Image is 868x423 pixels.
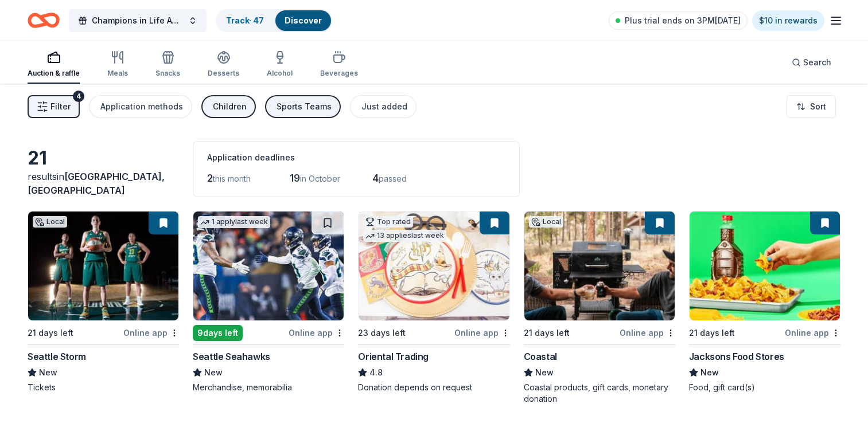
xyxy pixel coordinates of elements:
[363,230,446,242] div: 13 applies last week
[535,366,554,379] span: New
[73,91,84,102] div: 4
[372,172,379,184] span: 4
[193,211,344,393] a: Image for Seattle Seahawks1 applylast week9days leftOnline appSeattle SeahawksNewMerchandise, mem...
[28,171,165,196] span: [GEOGRAPHIC_DATA], [GEOGRAPHIC_DATA]
[89,95,192,118] button: Application methods
[193,350,270,363] div: Seattle Seahawks
[123,326,179,340] div: Online app
[107,46,128,84] button: Meals
[379,174,407,183] span: passed
[216,9,332,32] button: Track· 47Discover
[363,216,413,228] div: Top rated
[803,56,831,69] span: Search
[265,95,341,118] button: Sports Teams
[28,382,179,393] div: Tickets
[320,69,358,78] div: Beverages
[609,11,748,30] a: Plus trial ends on 3PM[DATE]
[207,151,505,164] div: Application deadlines
[524,211,675,320] img: Image for Coastal
[28,95,80,118] button: Filter4
[28,69,80,78] div: Auction & raffle
[28,170,179,197] div: results
[524,382,675,405] div: Coastal products, gift cards, monetary donation
[267,46,293,84] button: Alcohol
[28,7,60,34] a: Home
[193,211,344,320] img: Image for Seattle Seahawks
[783,51,840,74] button: Search
[50,100,71,113] span: Filter
[689,326,735,340] div: 21 days left
[28,46,80,84] button: Auction & raffle
[358,382,509,393] div: Donation depends on request
[454,326,510,340] div: Online app
[358,211,509,393] a: Image for Oriental TradingTop rated13 applieslast week23 days leftOnline appOriental Trading4.8Do...
[690,211,840,320] img: Image for Jacksons Food Stores
[358,326,406,340] div: 23 days left
[785,326,840,340] div: Online app
[207,172,213,184] span: 2
[290,172,300,184] span: 19
[359,211,509,320] img: Image for Oriental Trading
[28,147,179,170] div: 21
[155,46,180,84] button: Snacks
[198,216,270,228] div: 1 apply last week
[28,211,179,393] a: Image for Seattle StormLocal21 days leftOnline appSeattle StormNewTickets
[289,326,344,340] div: Online app
[204,366,223,379] span: New
[689,350,784,363] div: Jacksons Food Stores
[524,326,570,340] div: 21 days left
[213,174,251,183] span: this month
[350,95,417,118] button: Just added
[155,69,180,78] div: Snacks
[320,46,358,84] button: Beverages
[620,326,675,340] div: Online app
[107,69,128,78] div: Meals
[213,100,247,113] div: Children
[33,216,67,228] div: Local
[28,350,86,363] div: Seattle Storm
[358,350,429,363] div: Oriental Trading
[208,69,239,78] div: Desserts
[92,14,184,28] span: Champions in Life Awards Dinner & Fundraiser
[28,326,73,340] div: 21 days left
[300,174,340,183] span: in October
[524,350,557,363] div: Coastal
[285,15,322,25] a: Discover
[752,10,824,31] a: $10 in rewards
[529,216,563,228] div: Local
[226,15,264,25] a: Track· 47
[208,46,239,84] button: Desserts
[28,171,165,196] span: in
[524,211,675,405] a: Image for CoastalLocal21 days leftOnline appCoastalNewCoastal products, gift cards, monetary dona...
[810,100,826,113] span: Sort
[700,366,719,379] span: New
[69,9,207,32] button: Champions in Life Awards Dinner & Fundraiser
[201,95,256,118] button: Children
[100,100,183,113] div: Application methods
[689,382,840,393] div: Food, gift card(s)
[361,100,407,113] div: Just added
[39,366,57,379] span: New
[689,211,840,393] a: Image for Jacksons Food Stores21 days leftOnline appJacksons Food StoresNewFood, gift card(s)
[787,95,836,118] button: Sort
[625,14,741,28] span: Plus trial ends on 3PM[DATE]
[277,100,332,113] div: Sports Teams
[193,325,243,341] div: 9 days left
[28,211,178,320] img: Image for Seattle Storm
[193,382,344,393] div: Merchandise, memorabilia
[267,69,293,78] div: Alcohol
[369,366,383,379] span: 4.8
